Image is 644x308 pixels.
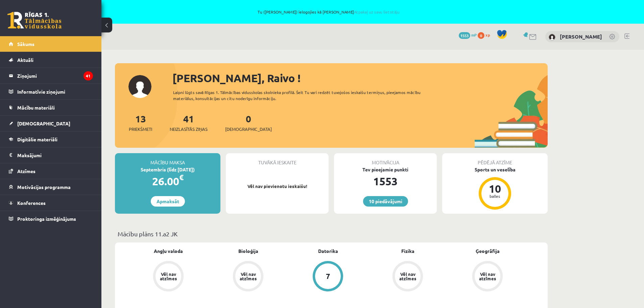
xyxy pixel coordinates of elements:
[170,126,208,133] span: Neizlasītās ziņas
[442,166,548,211] a: Sports un veselība 10 balles
[17,41,34,47] span: Sākums
[485,32,490,38] span: xp
[476,247,500,255] a: Ģeogrāfija
[9,163,93,179] a: Atzīmes
[179,172,184,182] span: €
[459,32,470,39] span: 1553
[9,100,93,115] a: Mācību materiāli
[9,84,93,99] a: Informatīvie ziņojumi
[170,113,208,133] a: 41Neizlasītās ziņas
[9,132,93,147] a: Digitālie materiāli
[225,126,272,133] span: [DEMOGRAPHIC_DATA]
[17,136,57,142] span: Digitālie materiāli
[17,84,93,99] legend: Informatīvie ziņojumi
[560,33,602,40] a: [PERSON_NAME]
[239,272,258,281] div: Vēl nav atzīmes
[459,32,477,38] a: 1553 mP
[7,12,62,29] a: Rīgas 1. Tālmācības vidusskola
[115,153,220,166] div: Mācību maksa
[17,57,33,63] span: Aktuāli
[128,261,208,293] a: Vēl nav atzīmes
[17,184,71,190] span: Motivācijas programma
[17,104,55,111] span: Mācību materiāli
[17,68,93,84] legend: Ziņojumi
[17,120,70,126] span: [DEMOGRAPHIC_DATA]
[172,70,548,86] div: [PERSON_NAME], Raivo !
[368,261,448,293] a: Vēl nav atzīmes
[173,89,433,101] div: Laipni lūgts savā Rīgas 1. Tālmācības vidusskolas skolnieka profilā. Šeit Tu vari redzēt tuvojošo...
[9,147,93,163] a: Maksājumi
[478,32,484,39] span: 0
[9,68,93,84] a: Ziņojumi41
[9,211,93,227] a: Proktoringa izmēģinājums
[354,9,400,15] a: Atpakaļ uz savu lietotāju
[9,52,93,68] a: Aktuāli
[442,166,548,173] div: Sports un veselība
[78,10,580,14] span: Tu ([PERSON_NAME]) ielogojies kā [PERSON_NAME]
[118,229,545,238] p: Mācību plāns 11.a2 JK
[154,247,183,255] a: Angļu valoda
[159,272,178,281] div: Vēl nav atzīmes
[17,147,93,163] legend: Maksājumi
[229,183,325,190] p: Vēl nav pievienotu ieskaišu!
[478,32,493,38] a: 0 xp
[238,247,258,255] a: Bioloģija
[318,247,338,255] a: Datorika
[17,200,46,206] span: Konferences
[334,166,437,173] div: Tev pieejamie punkti
[129,113,152,133] a: 13Priekšmeti
[401,247,414,255] a: Fizika
[471,32,477,38] span: mP
[151,196,185,207] a: Apmaksāt
[17,168,35,174] span: Atzīmes
[485,183,505,194] div: 10
[363,196,408,207] a: 10 piedāvājumi
[84,71,93,80] i: 41
[288,261,368,293] a: 7
[9,195,93,211] a: Konferences
[226,153,329,166] div: Tuvākā ieskaite
[442,153,548,166] div: Pēdējā atzīme
[9,179,93,195] a: Motivācijas programma
[115,173,220,189] div: 26.00
[334,153,437,166] div: Motivācija
[208,261,288,293] a: Vēl nav atzīmes
[485,194,505,198] div: balles
[17,216,76,222] span: Proktoringa izmēģinājums
[225,113,272,133] a: 0[DEMOGRAPHIC_DATA]
[478,272,497,281] div: Vēl nav atzīmes
[334,173,437,189] div: 1553
[9,36,93,52] a: Sākums
[448,261,527,293] a: Vēl nav atzīmes
[326,273,330,280] div: 7
[115,166,220,173] div: Septembris (līdz [DATE])
[398,272,417,281] div: Vēl nav atzīmes
[9,116,93,131] a: [DEMOGRAPHIC_DATA]
[549,34,555,41] img: Raivo Laicāns
[129,126,152,133] span: Priekšmeti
